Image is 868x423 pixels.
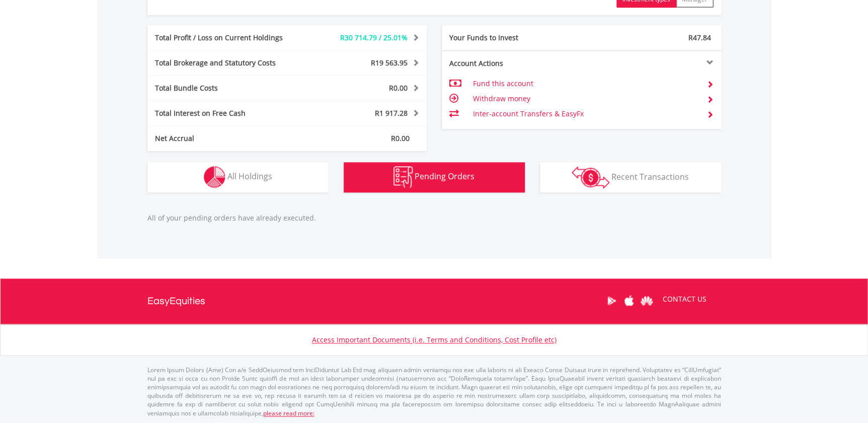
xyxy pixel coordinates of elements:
[147,33,310,43] div: Total Profit / Loss on Current Holdings
[147,213,721,223] p: All of your pending orders have already executed.
[227,171,272,182] span: All Holdings
[371,58,408,67] span: R19 563.95
[391,133,410,143] span: R0.00
[375,108,408,118] span: R1 917.28
[312,335,557,344] a: Access Important Documents (i.e. Terms and Conditions, Cost Profile etc)
[147,58,310,68] div: Total Brokerage and Statutory Costs
[442,33,582,43] div: Your Funds to Invest
[389,83,408,93] span: R0.00
[340,33,408,42] span: R30 714.79 / 25.01%
[688,33,711,42] span: R47.84
[572,166,609,188] img: transactions-zar-wht.png
[638,285,656,316] a: Huawei
[472,91,698,106] td: Withdraw money
[620,285,638,316] a: Apple
[472,76,698,91] td: Fund this account
[611,171,689,182] span: Recent Transactions
[472,106,698,121] td: Inter-account Transfers & EasyFx
[147,133,310,144] div: Net Accrual
[204,166,225,188] img: holdings-wht.png
[147,162,329,192] button: All Holdings
[415,171,475,182] span: Pending Orders
[147,366,721,417] p: Lorem Ipsum Dolors (Ame) Con a/e SeddOeiusmod tem InciDiduntut Lab Etd mag aliquaen admin veniamq...
[147,108,310,118] div: Total Interest on Free Cash
[344,162,525,192] button: Pending Orders
[393,166,413,188] img: pending_instructions-wht.png
[147,83,310,93] div: Total Bundle Costs
[147,278,205,324] a: EasyEquities
[603,285,620,316] a: Google Play
[656,285,714,313] a: CONTACT US
[442,58,582,68] div: Account Actions
[540,162,721,192] button: Recent Transactions
[263,409,314,417] a: please read more:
